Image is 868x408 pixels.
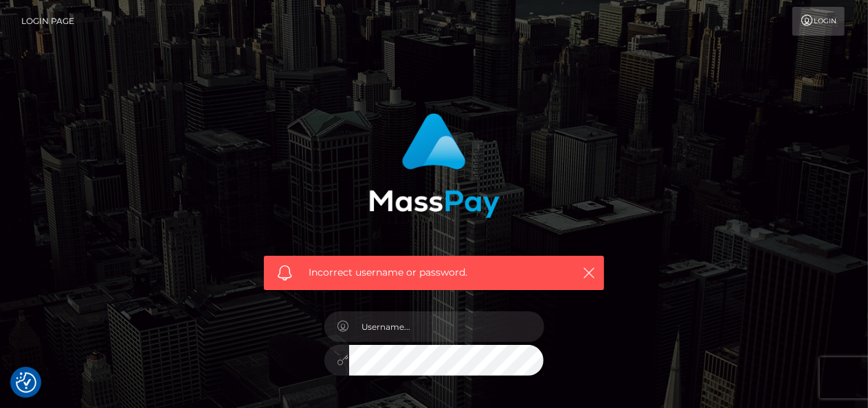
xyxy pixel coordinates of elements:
[792,7,845,36] a: Login
[349,311,544,342] input: Username...
[309,265,559,280] span: Incorrect username or password.
[16,372,36,393] img: Revisit consent button
[16,372,36,393] button: Consent Preferences
[369,113,500,218] img: MassPay Login
[21,7,74,36] a: Login Page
